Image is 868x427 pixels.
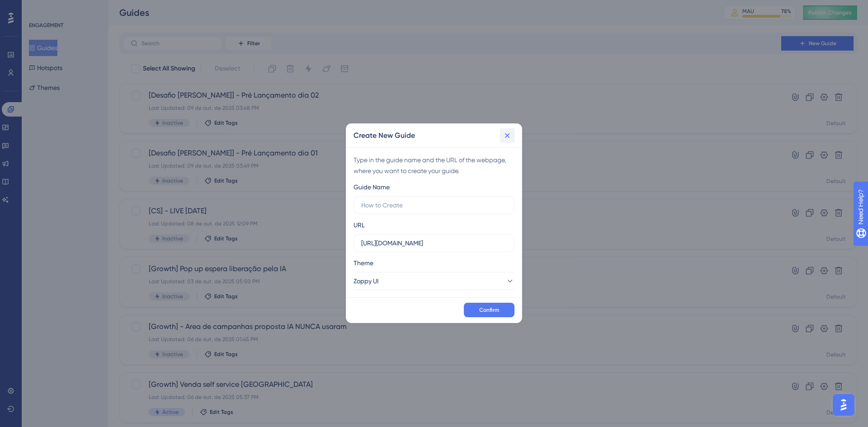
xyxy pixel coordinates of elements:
[354,258,373,268] span: Theme
[361,238,507,248] input: https://www.example.com
[354,155,514,176] div: Type in the guide name and the URL of the webpage, where you want to create your guide.
[354,276,378,286] span: Zoppy UI
[354,182,390,192] div: Guide Name
[830,391,857,418] iframe: UserGuiding AI Assistant Launcher
[21,2,57,13] span: Need Help?
[354,220,365,230] div: URL
[361,200,507,210] input: How to Create
[479,306,499,314] span: Confirm
[354,130,415,141] h2: Create New Guide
